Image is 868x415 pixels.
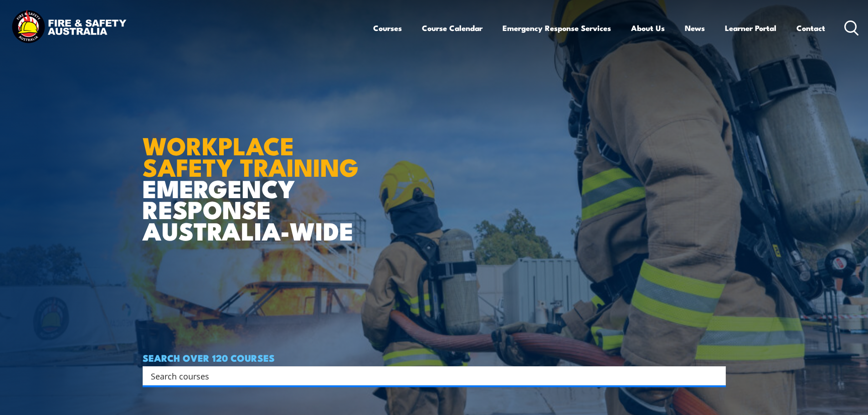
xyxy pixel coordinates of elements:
[710,369,723,382] button: Search magnifier button
[143,353,726,363] h4: SEARCH OVER 120 COURSES
[631,16,665,40] a: About Us
[503,16,611,40] a: Emergency Response Services
[153,369,708,382] form: Search form
[685,16,705,40] a: News
[796,16,825,40] a: Contact
[143,126,359,185] strong: WORKPLACE SAFETY TRAINING
[725,16,776,40] a: Learner Portal
[143,112,365,241] h1: EMERGENCY RESPONSE AUSTRALIA-WIDE
[151,369,706,383] input: Search input
[373,16,402,40] a: Courses
[422,16,483,40] a: Course Calendar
